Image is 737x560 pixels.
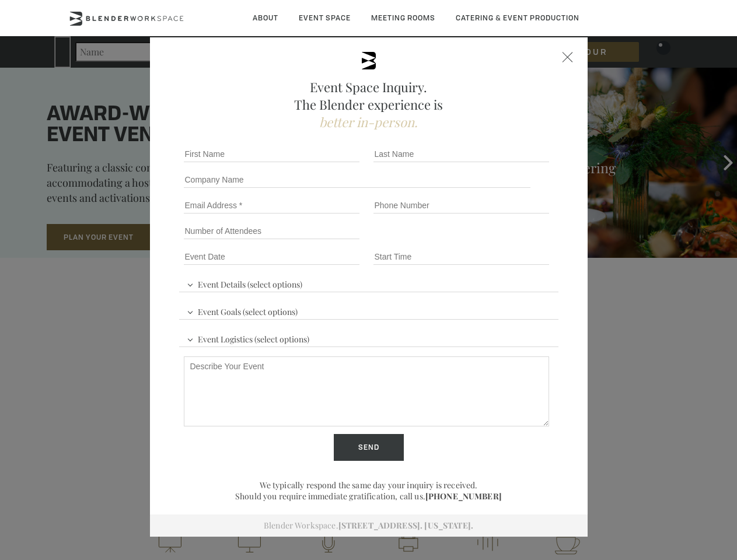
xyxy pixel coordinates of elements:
span: Event Logistics (select options) [184,329,312,346]
input: Event Date [184,249,359,265]
span: Event Goals (select options) [184,302,301,319]
input: First Name [184,146,359,162]
a: [STREET_ADDRESS]. [US_STATE]. [338,520,473,531]
input: Send [334,434,404,461]
input: Phone Number [373,197,549,213]
input: Company Name [184,171,531,188]
input: Last Name [373,146,549,162]
a: [PHONE_NUMBER] [425,491,502,502]
span: Event Details (select options) [184,274,305,292]
span: better in-person. [319,113,418,131]
p: Should you require immediate gratification, call us. [179,491,558,502]
h2: Event Space Inquiry. The Blender experience is [179,78,558,131]
div: Blender Workspace. [150,514,588,537]
input: Number of Attendees [184,223,359,239]
input: Start Time [373,249,549,265]
input: Email Address * [184,197,359,213]
p: We typically respond the same day your inquiry is received. [179,480,558,491]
